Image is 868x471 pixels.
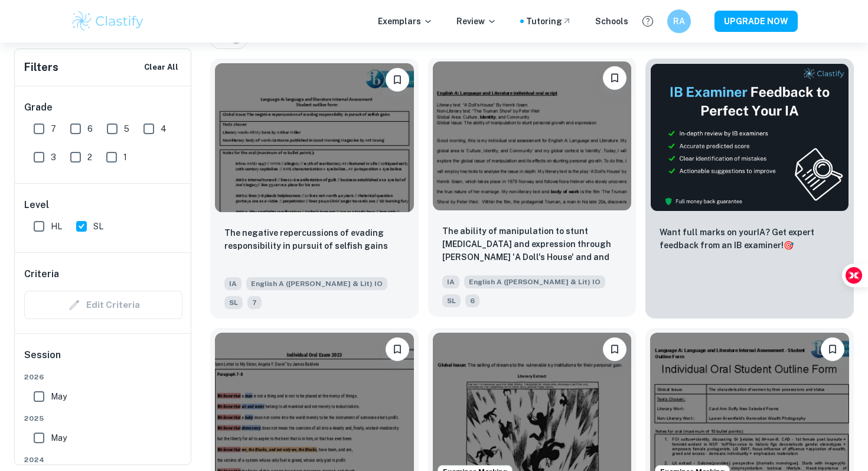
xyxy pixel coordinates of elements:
[215,63,414,212] img: English A (Lang & Lit) IO IA example thumbnail: The negative repercussions of evading re
[24,413,182,424] span: 2025
[87,151,92,164] span: 2
[464,275,605,288] span: English A ([PERSON_NAME] & Lit) IO
[603,66,626,90] button: Bookmark
[465,294,479,307] span: 6
[224,226,404,252] p: The negative repercussions of evading responsibility in pursuit of selfish gains
[224,277,242,290] span: IA
[378,15,433,28] p: Exemplars
[442,294,461,307] span: SL
[526,15,572,28] a: Tutoring
[51,431,67,444] span: May
[442,225,622,265] p: The ability of manipulation to stunt personal growth and expression through Henrik Ibsen's 'A Dol...
[24,348,182,372] h6: Session
[821,337,844,361] button: Bookmark
[386,337,409,361] button: Bookmark
[428,59,637,319] a: BookmarkThe ability of manipulation to stunt personal growth and expression through Henrik Ibsen'...
[51,151,56,164] span: 3
[24,267,59,281] h6: Criteria
[141,59,181,76] button: Clear All
[124,122,129,135] span: 5
[246,277,387,290] span: English A ([PERSON_NAME] & Lit) IO
[650,63,849,212] img: Thumbnail
[24,100,182,115] h6: Grade
[595,15,628,28] a: Schools
[93,220,103,233] span: SL
[667,9,691,33] button: RA
[24,59,58,76] h6: Filters
[210,59,419,319] a: BookmarkThe negative repercussions of evading responsibility in pursuit of selfish gainsIAEnglish...
[224,296,243,309] span: SL
[784,241,794,250] span: 🎯
[51,390,67,403] span: May
[24,454,182,465] span: 2024
[433,61,632,210] img: English A (Lang & Lit) IO IA example thumbnail: The ability of manipulation to stunt per
[603,337,626,361] button: Bookmark
[24,291,182,319] div: Criteria filters are unavailable when searching by topic
[645,59,854,319] a: ThumbnailWant full marks on yourIA? Get expert feedback from an IB examiner!
[714,11,798,32] button: UPGRADE NOW
[51,220,62,233] span: HL
[673,15,686,28] h6: RA
[247,296,262,309] span: 7
[123,151,127,164] span: 1
[70,9,145,33] img: Clastify logo
[442,275,459,288] span: IA
[161,122,167,135] span: 4
[386,68,409,92] button: Bookmark
[87,122,93,135] span: 6
[51,122,56,135] span: 7
[456,15,497,28] p: Review
[24,198,182,212] h6: Level
[660,226,840,252] p: Want full marks on your IA ? Get expert feedback from an IB examiner!
[24,372,182,382] span: 2026
[638,11,658,31] button: Help and Feedback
